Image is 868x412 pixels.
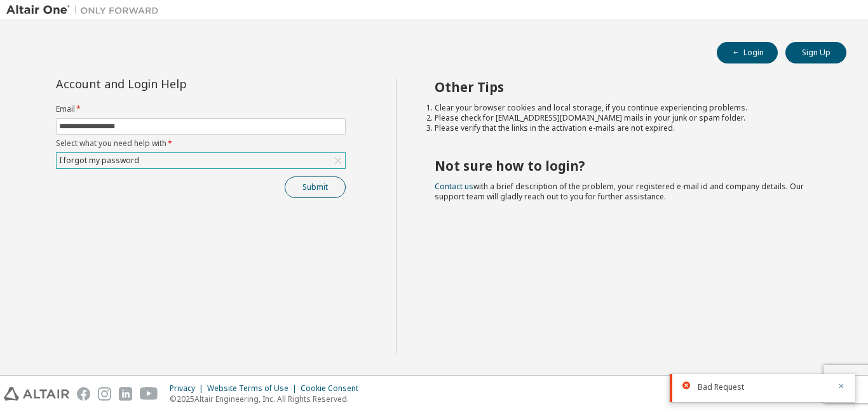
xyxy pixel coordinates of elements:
[301,383,366,394] div: Cookie Consent
[4,387,69,401] img: altair_logo.svg
[435,123,824,133] li: Please verify that the links in the activation e-mails are not expired.
[435,79,824,95] h2: Other Tips
[435,181,473,192] a: Contact us
[785,42,846,63] button: Sign Up
[170,383,207,394] div: Privacy
[56,104,346,114] label: Email
[717,42,778,63] button: Login
[285,176,346,198] button: Submit
[207,383,301,394] div: Website Terms of Use
[140,387,158,401] img: youtube.svg
[98,387,111,401] img: instagram.svg
[57,153,345,168] div: I forgot my password
[119,387,132,401] img: linkedin.svg
[57,154,141,168] div: I forgot my password
[698,382,744,392] span: Bad Request
[435,113,824,123] li: Please check for [EMAIL_ADDRESS][DOMAIN_NAME] mails in your junk or spam folder.
[435,157,824,174] h2: Not sure how to login?
[6,4,165,17] img: Altair One
[435,103,824,113] li: Clear your browser cookies and local storage, if you continue experiencing problems.
[435,181,804,202] span: with a brief description of the problem, your registered e-mail id and company details. Our suppo...
[170,394,366,404] p: © 2025 Altair Engineering, Inc. All Rights Reserved.
[56,138,346,149] label: Select what you need help with
[77,387,90,401] img: facebook.svg
[56,79,288,89] div: Account and Login Help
